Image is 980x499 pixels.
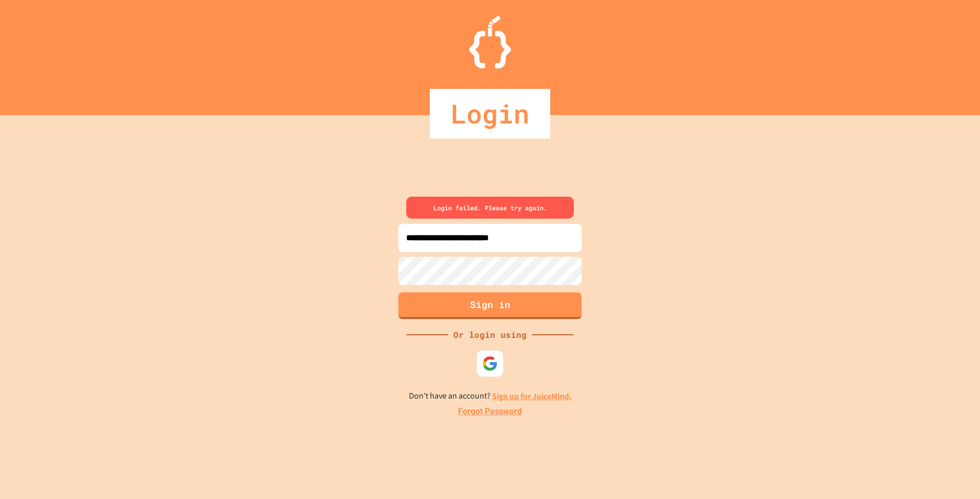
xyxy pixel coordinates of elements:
[458,405,522,418] a: Forgot Password
[492,391,572,402] a: Sign up for JuiceMind.
[409,390,572,403] p: Don't have an account?
[406,197,574,219] div: Login failed. Please try again.
[448,328,532,341] div: Or login using
[398,292,582,319] button: Sign in
[482,356,498,371] img: google-icon.svg
[430,89,550,139] div: Login
[469,16,511,69] img: Logo.svg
